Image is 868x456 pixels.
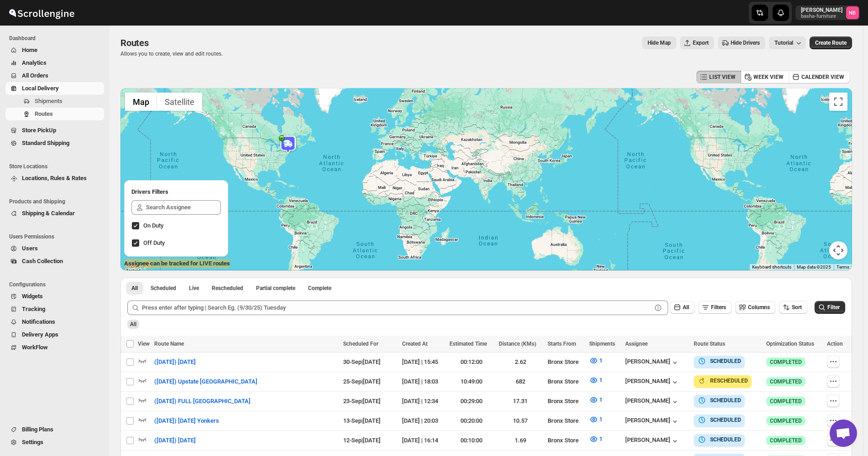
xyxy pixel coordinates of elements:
[22,59,47,66] span: Analytics
[154,341,184,347] span: Route Name
[625,378,680,387] div: [PERSON_NAME]
[149,433,201,448] button: ([DATE]) [DATE]
[625,341,648,347] span: Assignee
[584,432,608,446] button: 1
[801,14,842,19] p: basha-furniture
[343,341,378,347] span: Scheduled For
[698,301,732,314] button: Filters
[5,57,104,69] button: Analytics
[548,397,584,406] div: Bronx Store
[753,73,784,81] span: WEEK VIEW
[499,341,536,347] span: Distance (KMs)
[584,412,608,427] button: 1
[697,435,741,444] button: SCHEDULED
[189,285,199,292] span: Live
[154,397,251,406] span: ([DATE]) FULL [GEOGRAPHIC_DATA]
[779,301,807,314] button: Sort
[718,36,765,49] button: Hide Drivers
[343,417,381,424] span: 13-Sep | [DATE]
[599,416,602,423] span: 1
[710,397,741,404] b: SCHEDULED
[849,10,856,16] text: NB
[450,436,493,445] div: 00:10:00
[680,36,714,49] button: Export
[548,358,584,367] div: Bronx Store
[648,39,671,47] span: Hide Map
[625,436,680,446] button: [PERSON_NAME]
[599,435,602,442] span: 1
[625,397,680,406] button: [PERSON_NAME]
[752,264,791,270] button: Keyboard shortcuts
[143,239,165,246] span: Off Duty
[402,397,444,406] div: [DATE] | 12:34
[815,39,847,47] span: Create Route
[22,293,43,300] span: Widgets
[710,378,748,384] b: RESCHEDULED
[5,69,104,82] button: All Orders
[697,357,741,366] button: SCHEDULED
[584,353,608,368] button: 1
[343,398,381,404] span: 23-Sep | [DATE]
[151,285,176,292] span: Scheduled
[769,36,806,49] button: Tutorial
[829,241,847,259] button: Map camera controls
[35,98,63,104] span: Shipments
[735,301,775,314] button: Columns
[696,71,741,83] button: LIST VIEW
[795,5,860,20] button: User menu
[9,281,105,288] span: Configurations
[599,377,602,383] span: 1
[256,285,295,292] span: Partial complete
[815,301,845,314] button: Filter
[584,393,608,407] button: 1
[625,417,680,426] button: [PERSON_NAME]
[584,373,608,388] button: 1
[710,358,741,364] b: SCHEDULED
[5,290,104,303] button: Widgets
[154,377,257,386] span: ([DATE]) Upstate [GEOGRAPHIC_DATA]
[770,437,802,444] span: COMPLETED
[22,439,43,446] span: Settings
[120,37,149,48] span: Routes
[5,255,104,268] button: Cash Collection
[693,39,709,47] span: Export
[789,71,850,83] button: CALENDER VIEW
[5,423,104,436] button: Billing Plans
[599,357,602,364] span: 1
[499,397,542,406] div: 17.31
[548,416,584,425] div: Bronx Store
[710,417,741,423] b: SCHEDULED
[402,416,444,425] div: [DATE] | 20:03
[589,341,615,347] span: Shipments
[120,50,223,57] p: Allows you to create, view and edit routes.
[154,358,196,367] span: ([DATE]) [DATE]
[801,73,844,81] span: CALENDER VIEW
[123,259,153,270] a: Open this area in Google Maps (opens a new window)
[22,85,59,92] span: Local Delivery
[22,127,56,134] span: Store PickUp
[499,358,542,367] div: 2.62
[22,72,48,79] span: All Orders
[670,301,695,314] button: All
[343,437,381,444] span: 12-Sep | [DATE]
[22,175,87,181] span: Locations, Rules & Rates
[5,303,104,316] button: Tracking
[801,6,842,14] p: [PERSON_NAME]
[22,318,55,325] span: Notifications
[846,6,859,19] span: Nael Basha
[125,93,157,111] button: Show street map
[142,301,652,315] input: Press enter after typing | Search Eg. (9/30/25) Tuesday
[124,259,230,268] label: Assignee can be tracked for LIVE routes
[402,341,428,347] span: Created At
[766,341,814,347] span: Optimization Status
[5,108,104,120] button: Routes
[810,36,852,49] button: Create Route
[770,378,802,385] span: COMPLETED
[792,304,802,311] span: Sort
[499,436,542,445] div: 1.69
[138,341,150,347] span: View
[697,376,748,385] button: RESCHEDULED
[599,396,602,403] span: 1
